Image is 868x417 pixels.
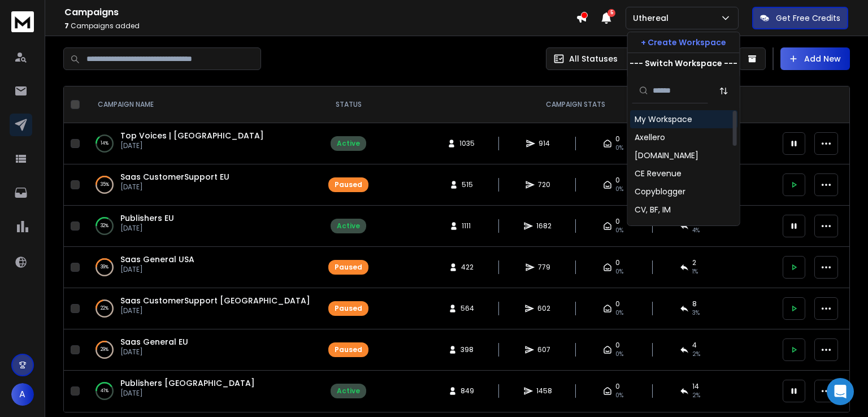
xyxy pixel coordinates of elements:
[101,220,108,232] p: 32 %
[101,179,109,190] p: 35 %
[101,303,108,314] p: 22 %
[752,7,848,29] button: Get Free Credits
[461,304,474,313] span: 564
[120,254,194,265] span: Saas General USA
[615,341,620,350] span: 0
[537,345,550,354] span: 607
[630,58,737,69] p: --- Switch Workspace ---
[615,258,620,267] span: 0
[635,186,685,197] div: Copyblogger
[607,9,615,17] span: 5
[538,180,550,189] span: 720
[84,164,322,206] td: 35%Saas CustomerSupport EU[DATE]
[628,32,740,53] button: + Create Workspace
[692,341,697,350] span: 4
[615,134,620,144] span: 0
[120,265,194,274] p: [DATE]
[11,383,34,406] button: A
[633,12,673,24] p: Uthereal
[536,221,552,231] span: 1682
[120,171,229,183] a: Saas CustomerSupport EU
[615,382,620,391] span: 0
[615,176,620,185] span: 0
[337,386,360,396] div: Active
[335,345,362,354] div: Paused
[713,80,735,102] button: Sort by Sort A-Z
[120,130,264,141] a: Top Voices | [GEOGRAPHIC_DATA]
[84,371,322,412] td: 41%Publishers [GEOGRAPHIC_DATA][DATE]
[635,114,692,125] div: My Workspace
[120,377,255,389] a: Publishers [GEOGRAPHIC_DATA]
[537,304,550,313] span: 602
[615,309,623,318] span: 0%
[615,299,620,309] span: 0
[101,344,108,355] p: 29 %
[64,21,69,31] span: 7
[615,144,623,153] span: 0%
[635,132,665,143] div: Axellero
[641,37,726,48] p: + Create Workspace
[120,295,310,306] a: Saas CustomerSupport [GEOGRAPHIC_DATA]
[692,382,699,391] span: 14
[461,345,474,354] span: 398
[462,221,473,231] span: 1111
[101,138,108,149] p: 14 %
[120,212,174,224] a: Publishers EU
[11,11,34,32] img: logo
[64,6,576,19] h1: Campaigns
[692,350,700,359] span: 2 %
[120,141,264,150] p: [DATE]
[120,183,229,192] p: [DATE]
[776,12,840,24] p: Get Free Credits
[635,204,671,215] div: CV, BF, IM
[84,288,322,329] td: 22%Saas CustomerSupport [GEOGRAPHIC_DATA][DATE]
[64,21,576,31] p: Campaigns added
[335,304,362,313] div: Paused
[84,123,322,164] td: 14%Top Voices | [GEOGRAPHIC_DATA][DATE]
[120,336,188,347] a: Saas General EU
[101,262,108,273] p: 39 %
[780,47,850,70] button: Add New
[692,267,698,276] span: 1 %
[536,386,552,396] span: 1458
[827,378,854,405] div: Open Intercom Messenger
[692,258,696,267] span: 2
[120,389,255,398] p: [DATE]
[84,329,322,371] td: 29%Saas General EU[DATE]
[84,86,322,123] th: CAMPAIGN NAME
[337,221,360,231] div: Active
[120,347,188,357] p: [DATE]
[375,86,776,123] th: CAMPAIGN STATS
[84,206,322,247] td: 32%Publishers EU[DATE]
[615,226,623,235] span: 0%
[120,306,310,315] p: [DATE]
[569,53,618,64] p: All Statuses
[615,217,620,226] span: 0
[539,139,550,148] span: 914
[120,224,174,233] p: [DATE]
[692,391,700,400] span: 2 %
[461,263,474,272] span: 422
[335,180,362,189] div: Paused
[615,267,623,276] span: 0%
[692,309,700,318] span: 3 %
[337,139,360,148] div: Active
[635,150,698,161] div: [DOMAIN_NAME]
[615,391,623,400] span: 0%
[335,263,362,272] div: Paused
[635,168,682,179] div: CE Revenue
[101,385,108,397] p: 41 %
[692,226,700,235] span: 4 %
[615,185,623,194] span: 0%
[461,386,474,396] span: 849
[635,222,671,233] div: Cynethiq
[538,263,550,272] span: 779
